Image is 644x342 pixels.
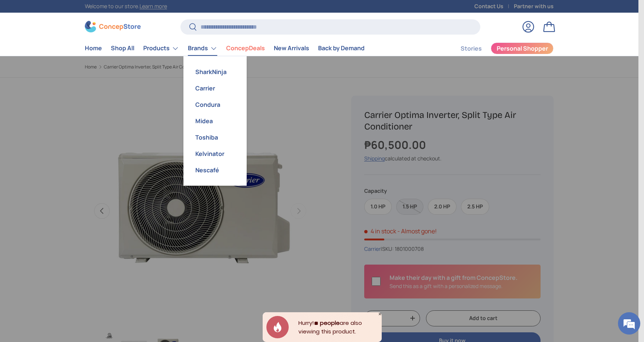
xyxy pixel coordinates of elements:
[318,41,365,55] a: Back by Demand
[85,41,365,56] nav: Primary
[274,41,309,55] a: New Arrivals
[85,41,102,55] a: Home
[183,41,222,56] summary: Brands
[226,41,265,55] a: ConcepDeals
[111,41,134,55] a: Shop All
[497,45,548,51] span: Personal Shopper
[491,42,554,54] a: Personal Shopper
[378,312,382,316] div: Close
[139,41,183,56] summary: Products
[85,21,141,32] img: ConcepStore
[443,41,554,56] nav: Secondary
[461,41,482,56] a: Stories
